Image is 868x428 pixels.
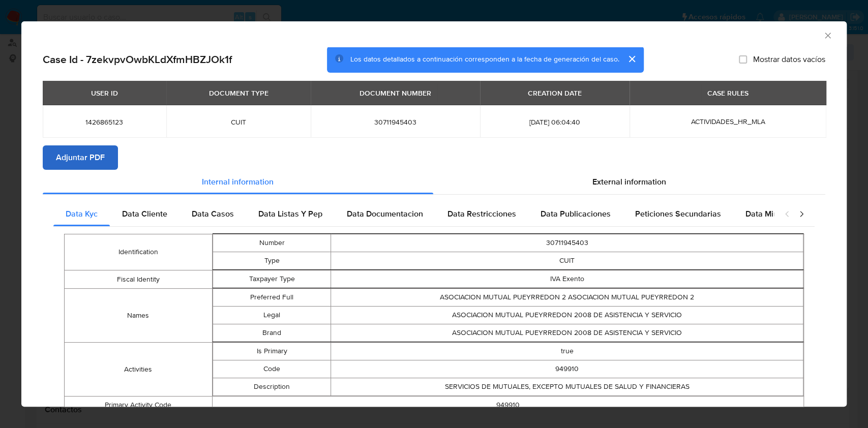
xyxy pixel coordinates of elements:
[522,84,588,102] div: CREATION DATE
[65,396,213,414] td: Primary Activity Code
[122,208,167,220] span: Data Cliente
[213,343,331,360] td: Is Primary
[619,47,644,71] button: cerrar
[192,208,234,220] span: Data Casos
[331,324,803,342] td: ASOCIACION MUTUAL PUEYRREDON 2008 DE ASISTENCIA Y SERVICIO
[213,360,331,378] td: Code
[323,117,467,127] span: 30711945403
[823,30,832,40] button: Cerrar ventana
[56,146,105,169] span: Adjuntar PDF
[213,270,331,288] td: Taxpayer Type
[43,145,118,170] button: Adjuntar PDF
[65,343,213,396] td: Activities
[592,176,666,188] span: External information
[53,202,774,226] div: Detailed internal info
[753,54,825,65] span: Mostrar datos vacíos
[65,234,213,270] td: Identification
[492,117,618,127] span: [DATE] 06:04:40
[350,54,619,65] span: Los datos detallados a continuación corresponden a la fecha de generación del caso.
[691,116,765,127] span: ACTIVIDADES_HR_MLA
[258,208,322,220] span: Data Listas Y Pep
[213,307,331,324] td: Legal
[203,84,275,102] div: DOCUMENT TYPE
[331,270,803,288] td: IVA Exento
[447,208,516,220] span: Data Restricciones
[213,289,331,307] td: Preferred Full
[213,252,331,270] td: Type
[331,252,803,270] td: CUIT
[353,84,437,102] div: DOCUMENT NUMBER
[739,55,747,64] input: Mostrar datos vacíos
[541,208,611,220] span: Data Publicaciones
[331,378,803,396] td: SERVICIOS DE MUTUALES, EXCEPTO MUTUALES DE SALUD Y FINANCIERAS
[331,289,803,307] td: ASOCIACION MUTUAL PUEYRREDON 2 ASOCIACION MUTUAL PUEYRREDON 2
[347,208,423,220] span: Data Documentacion
[635,208,721,220] span: Peticiones Secundarias
[745,208,801,220] span: Data Minoridad
[21,21,847,407] div: closure-recommendation-modal
[55,117,154,127] span: 1426865123
[178,117,299,127] span: CUIT
[331,307,803,324] td: ASOCIACION MUTUAL PUEYRREDON 2008 DE ASISTENCIA Y SERVICIO
[65,270,213,289] td: Fiscal Identity
[85,84,124,102] div: USER ID
[213,378,331,396] td: Description
[212,396,803,414] td: 949910
[213,234,331,252] td: Number
[66,208,98,220] span: Data Kyc
[65,289,213,343] td: Names
[43,53,232,66] h2: Case Id - 7zekvpvOwbKLdXfmHBZJOk1f
[701,84,755,102] div: CASE RULES
[331,234,803,252] td: 30711945403
[331,360,803,378] td: 949910
[43,170,825,194] div: Detailed info
[202,176,274,188] span: Internal information
[331,343,803,360] td: true
[213,324,331,342] td: Brand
